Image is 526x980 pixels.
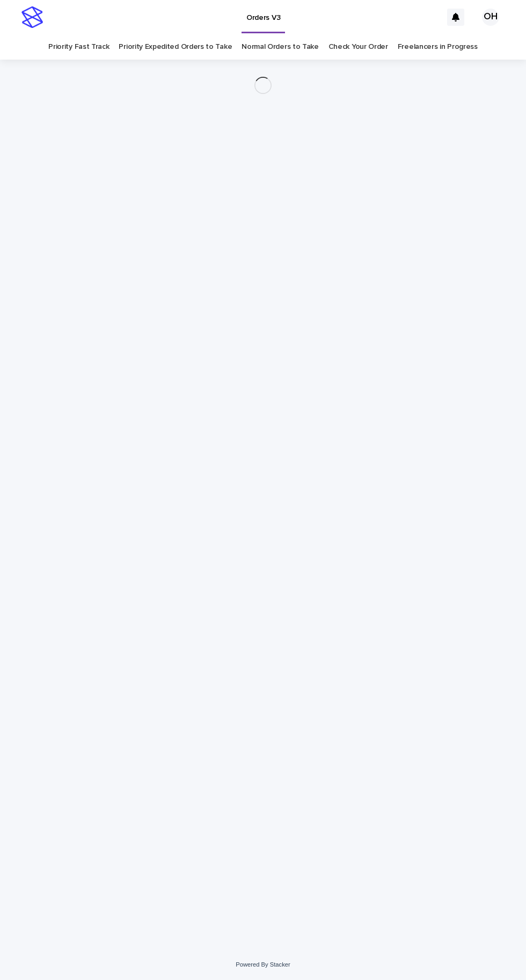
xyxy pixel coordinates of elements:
[242,34,319,60] a: Normal Orders to Take
[236,961,290,968] a: Powered By Stacker
[48,34,109,60] a: Priority Fast Track
[328,34,388,60] a: Check Your Order
[119,34,232,60] a: Priority Expedited Orders to Take
[21,6,43,28] img: stacker-logo-s-only.png
[482,9,499,26] div: OH
[398,34,478,60] a: Freelancers in Progress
